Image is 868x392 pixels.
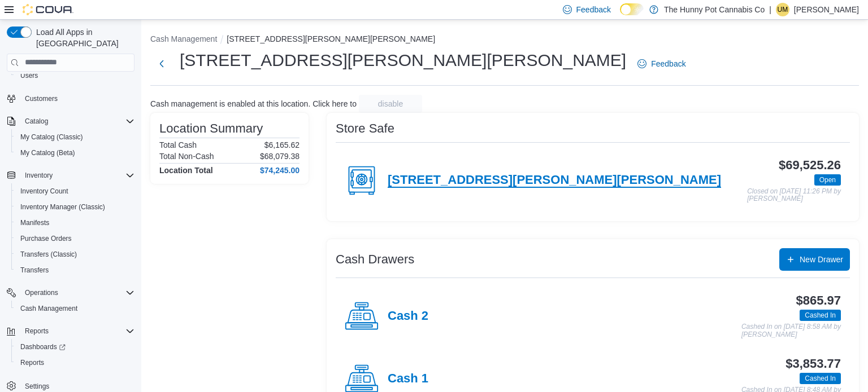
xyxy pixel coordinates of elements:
[741,323,841,338] p: Cashed In on [DATE] 8:58 AM by [PERSON_NAME]
[16,69,42,82] a: Users
[23,4,73,15] img: Cova
[150,52,173,75] button: Next
[20,324,53,338] button: Reports
[11,68,139,83] button: Users
[159,152,214,161] h6: Total Non-Cash
[20,92,62,105] a: Customers
[16,146,80,160] a: My Catalog (Beta)
[651,58,685,69] span: Feedback
[20,114,53,128] button: Catalog
[769,3,771,16] p: |
[11,145,139,161] button: My Catalog (Beta)
[227,34,435,43] button: [STREET_ADDRESS][PERSON_NAME][PERSON_NAME]
[2,323,139,339] button: Reports
[20,250,77,259] span: Transfers (Classic)
[20,202,105,212] span: Inventory Manager (Classic)
[20,187,68,196] span: Inventory Count
[264,140,300,149] p: $6,165.62
[20,234,72,243] span: Purchase Orders
[16,263,53,277] a: Transfers
[819,175,836,185] span: Open
[25,94,58,103] span: Customers
[388,173,721,188] h4: [STREET_ADDRESS][PERSON_NAME][PERSON_NAME]
[805,310,836,320] span: Cashed In
[20,114,134,128] span: Catalog
[16,130,134,144] span: My Catalog (Classic)
[11,246,139,262] button: Transfers (Classic)
[32,27,134,49] span: Load All Apps in [GEOGRAPHIC_DATA]
[2,90,139,107] button: Customers
[11,355,139,371] button: Reports
[260,166,300,175] h4: $74,245.00
[25,288,58,297] span: Operations
[150,99,357,108] p: Cash management is enabled at this location. Click here to
[16,340,134,354] span: Dashboards
[11,339,139,355] a: Dashboards
[159,166,213,175] h4: Location Total
[2,168,139,183] button: Inventory
[20,71,38,80] span: Users
[633,52,690,75] a: Feedback
[20,266,49,275] span: Transfers
[800,373,841,384] span: Cashed In
[800,254,843,265] span: New Drawer
[620,3,644,15] input: Dark Mode
[159,122,263,135] h3: Location Summary
[20,342,66,351] span: Dashboards
[805,373,836,384] span: Cashed In
[779,248,850,271] button: New Drawer
[16,69,134,82] span: Users
[25,382,49,391] span: Settings
[25,117,48,126] span: Catalog
[776,3,789,16] div: Uldarico Maramo
[11,199,139,215] button: Inventory Manager (Classic)
[16,356,49,369] a: Reports
[16,200,110,214] a: Inventory Manager (Classic)
[20,286,134,299] span: Operations
[336,253,414,266] h3: Cash Drawers
[11,129,139,145] button: My Catalog (Classic)
[388,372,428,386] h4: Cash 1
[150,33,859,47] nav: An example of EuiBreadcrumbs
[16,356,134,369] span: Reports
[16,216,54,230] a: Manifests
[664,3,765,16] p: The Hunny Pot Cannabis Co
[20,91,134,105] span: Customers
[16,184,73,198] a: Inventory Count
[20,304,77,313] span: Cash Management
[794,3,859,16] p: [PERSON_NAME]
[150,34,217,43] button: Cash Management
[20,324,134,338] span: Reports
[16,263,134,277] span: Transfers
[16,248,134,261] span: Transfers (Classic)
[2,285,139,301] button: Operations
[159,140,197,149] h6: Total Cash
[814,174,841,186] span: Open
[16,248,81,261] a: Transfers (Classic)
[779,158,841,172] h3: $69,525.26
[180,49,626,72] h1: [STREET_ADDRESS][PERSON_NAME][PERSON_NAME]
[16,232,134,245] span: Purchase Orders
[11,215,139,231] button: Manifests
[11,262,139,278] button: Transfers
[778,3,788,16] span: UM
[11,183,139,199] button: Inventory Count
[747,188,841,203] p: Closed on [DATE] 11:26 PM by [PERSON_NAME]
[20,169,57,182] button: Inventory
[785,357,841,371] h3: $3,853.77
[16,200,134,214] span: Inventory Manager (Classic)
[796,294,841,307] h3: $865.97
[16,302,134,315] span: Cash Management
[20,218,49,227] span: Manifests
[336,122,394,135] h3: Store Safe
[378,98,403,109] span: disable
[20,133,83,142] span: My Catalog (Classic)
[260,152,300,161] p: $68,079.38
[16,232,76,245] a: Purchase Orders
[16,302,82,315] a: Cash Management
[800,310,841,321] span: Cashed In
[388,309,428,324] h4: Cash 2
[25,327,49,336] span: Reports
[2,113,139,129] button: Catalog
